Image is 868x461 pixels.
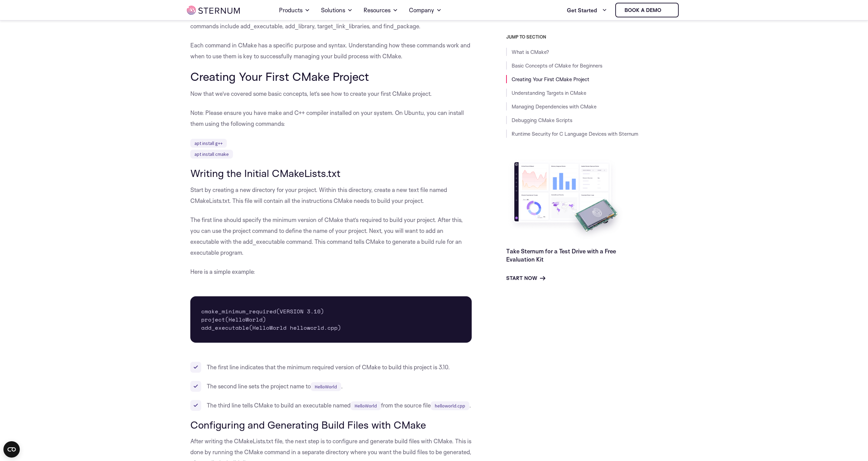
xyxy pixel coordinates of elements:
a: Products [279,1,310,20]
a: What is CMake? [512,49,549,55]
li: The second line sets the project name to . [190,381,472,392]
a: Book a demo [615,3,679,17]
h3: Writing the Initial CMakeLists.txt [190,167,472,179]
code: HelloWorld [311,382,341,391]
code: HelloWorld [351,401,381,410]
a: Understanding Targets in CMake [512,90,586,96]
a: Company [409,1,442,20]
h3: JUMP TO SECTION [506,34,681,40]
a: Solutions [321,1,353,20]
code: apt install cmake [190,150,233,159]
a: Get Started [567,3,607,17]
p: Here is a simple example: [190,266,472,277]
li: The third line tells CMake to build an executable named from the source file . [190,400,472,411]
a: Start Now [506,274,545,282]
img: sternum iot [664,8,670,13]
p: Now that we’ve covered some basic concepts, let’s see how to create your first CMake project. [190,88,472,99]
pre: cmake_minimum_required(VERSION 3.10) project(HelloWorld) add_executable(HelloWorld helloworld.cpp) [190,296,472,343]
p: Each command in CMake has a specific purpose and syntax. Understanding how these commands work an... [190,40,472,62]
p: Start by creating a new directory for your project. Within this directory, create a new text file... [190,184,472,206]
img: sternum iot [187,6,240,15]
a: Basic Concepts of CMake for Beginners [512,62,602,69]
h3: Configuring and Generating Build Files with CMake [190,419,472,431]
a: Take Sternum for a Test Drive with a Free Evaluation Kit [506,248,616,263]
p: Note: Please ensure you have make and C++ compiler installed on your system. On Ubuntu, you can i... [190,107,472,129]
a: Resources [364,1,398,20]
code: helloworld.cpp [431,401,469,410]
a: Runtime Security for C Language Devices with Sternum [512,131,638,137]
code: apt install g++ [190,139,227,148]
a: Creating Your First CMake Project [512,76,589,83]
a: Debugging CMake Scripts [512,117,572,123]
li: The first line indicates that the minimum required version of CMake to build this project is 3.10. [190,362,472,373]
p: The first line should specify the minimum version of CMake that’s required to build your project.... [190,214,472,258]
h2: Creating Your First CMake Project [190,70,472,83]
a: Managing Dependencies with CMake [512,103,597,110]
img: Take Sternum for a Test Drive with a Free Evaluation Kit [506,157,626,242]
button: Open CMP widget [3,441,20,458]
